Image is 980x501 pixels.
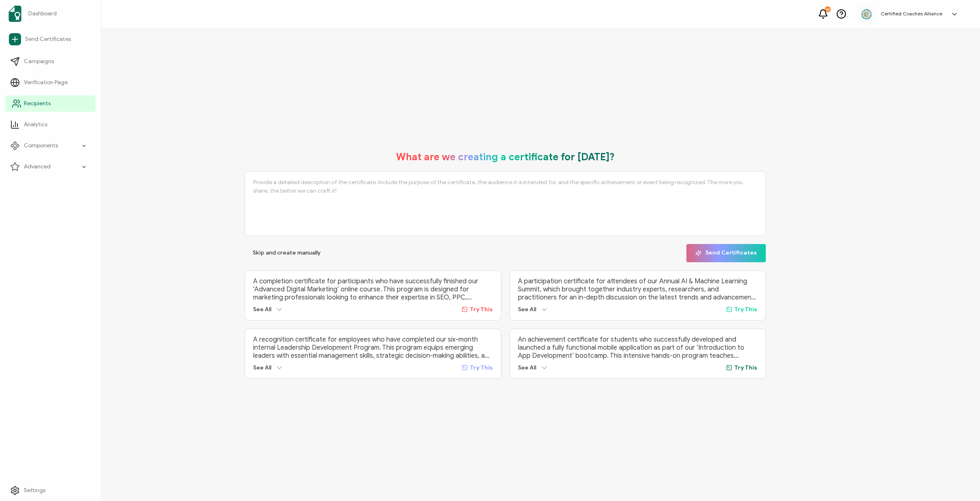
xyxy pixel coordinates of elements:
button: Skip and create manually [245,244,329,262]
span: Skip and create manually [253,250,321,256]
span: Campaigns [24,57,54,66]
span: Settings [24,486,45,495]
button: Send Certificates [686,244,766,262]
span: Try This [734,364,757,371]
span: Recipients [24,100,51,108]
a: Settings [5,482,96,499]
a: Verification Page [5,74,96,91]
p: An achievement certificate for students who successfully developed and launched a fully functiona... [518,335,758,360]
p: A completion certificate for participants who have successfully finished our ‘Advanced Digital Ma... [253,277,493,301]
img: sertifier-logomark-colored.svg [9,6,21,22]
span: Try This [470,364,493,371]
span: See All [253,364,271,371]
span: Verification Page [24,79,68,87]
h5: Certified Coaches Alliance [881,11,942,17]
span: See All [518,364,536,371]
img: 2aa27aa7-df99-43f9-bc54-4d90c804c2bd.png [861,8,873,20]
span: Analytics [24,121,47,129]
span: Send Certificates [25,35,71,43]
span: Send Certificates [695,250,757,256]
a: Analytics [5,117,96,133]
a: Dashboard [5,2,96,25]
span: Components [24,142,58,150]
p: A participation certificate for attendees of our Annual AI & Machine Learning Summit, which broug... [518,277,758,301]
p: A recognition certificate for employees who have completed our six-month internal Leadership Deve... [253,335,493,360]
span: Try This [734,306,757,313]
span: Try This [470,306,493,313]
span: Advanced [24,163,51,171]
h1: What are we creating a certificate for [DATE]? [396,151,615,163]
a: Campaigns [5,53,96,70]
span: See All [518,306,536,313]
a: Recipients [5,96,96,112]
span: See All [253,306,271,313]
div: 23 [825,6,831,12]
span: Dashboard [28,10,57,18]
a: Send Certificates [5,30,96,49]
